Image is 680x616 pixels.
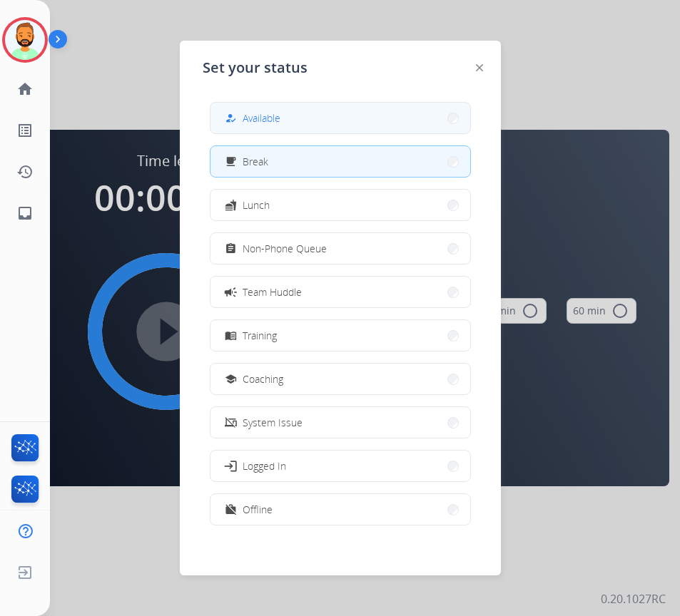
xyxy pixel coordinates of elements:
[210,320,470,351] button: Training
[243,284,302,299] span: Team Huddle
[243,241,327,256] span: Non-Phone Queue
[5,20,45,60] img: avatar
[210,451,470,481] button: Logged In
[224,373,236,385] mat-icon: school
[243,415,303,430] span: System Issue
[210,103,470,133] button: Available
[243,154,268,169] span: Break
[476,64,483,71] img: close-button
[210,233,470,264] button: Non-Phone Queue
[224,416,236,428] mat-icon: phonelink_off
[16,163,34,180] mat-icon: history
[601,590,666,607] p: 0.20.1027RC
[224,112,236,124] mat-icon: how_to_reg
[16,205,34,222] mat-icon: inbox
[210,407,470,438] button: System Issue
[243,328,277,343] span: Training
[224,155,236,168] mat-icon: free_breakfast
[210,190,470,220] button: Lunch
[210,494,470,525] button: Offline
[243,111,280,125] span: Available
[223,284,237,299] mat-icon: campaign
[203,58,308,78] span: Set your status
[210,277,470,307] button: Team Huddle
[243,458,286,473] span: Logged In
[223,458,237,473] mat-icon: login
[210,364,470,394] button: Coaching
[16,122,34,139] mat-icon: list_alt
[243,502,273,517] span: Offline
[243,197,270,212] span: Lunch
[16,81,34,98] mat-icon: home
[243,371,283,386] span: Coaching
[224,242,236,255] mat-icon: assignment
[224,199,236,211] mat-icon: fastfood
[210,146,470,177] button: Break
[224,503,236,515] mat-icon: work_off
[224,329,236,342] mat-icon: menu_book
